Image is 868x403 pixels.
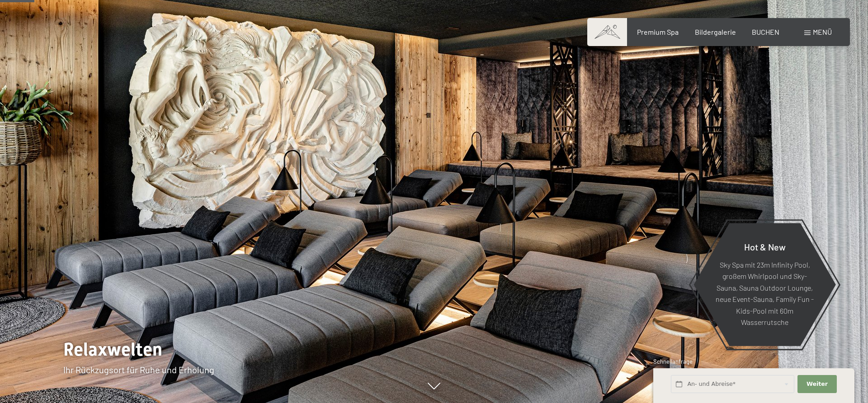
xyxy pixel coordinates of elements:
[752,28,779,36] a: BUCHEN
[744,241,786,252] span: Hot & New
[813,28,832,36] span: Menü
[693,222,836,347] a: Hot & New Sky Spa mit 23m Infinity Pool, großem Whirlpool und Sky-Sauna, Sauna Outdoor Lounge, ne...
[807,380,828,388] span: Weiter
[653,358,693,365] span: Schnellanfrage
[695,28,736,36] a: Bildergalerie
[637,28,679,36] a: Premium Spa
[797,375,836,394] button: Weiter
[716,259,814,328] p: Sky Spa mit 23m Infinity Pool, großem Whirlpool und Sky-Sauna, Sauna Outdoor Lounge, neue Event-S...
